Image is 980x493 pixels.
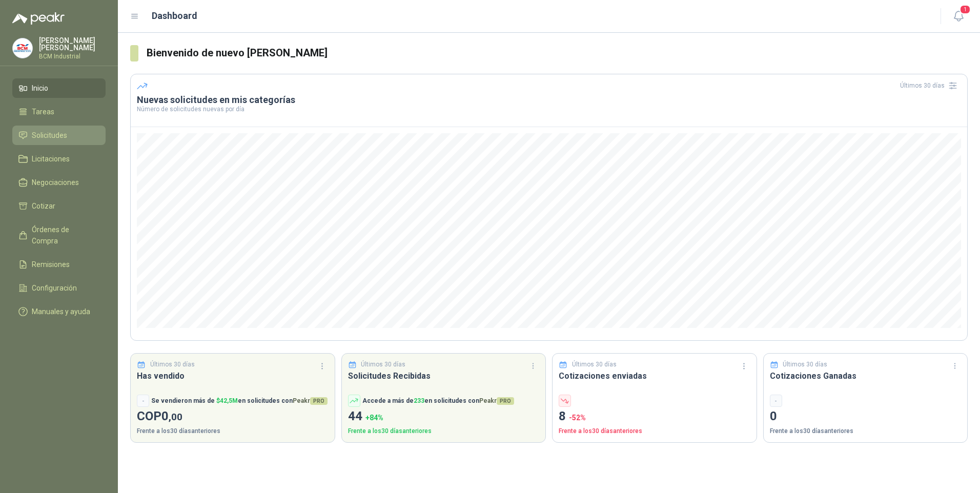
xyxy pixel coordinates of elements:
span: Remisiones [32,259,70,270]
span: + 84 % [365,414,383,422]
div: Últimos 30 días [900,77,961,94]
span: Cotizar [32,200,55,212]
span: -52 % [569,414,586,422]
span: Configuración [32,282,77,294]
span: Órdenes de Compra [32,224,96,246]
button: 1 [949,7,968,26]
a: Remisiones [12,255,106,274]
a: Manuales y ayuda [12,302,106,321]
p: Frente a los 30 días anteriores [348,426,540,436]
span: Negociaciones [32,177,79,188]
p: BCM Industrial [39,53,106,59]
span: Solicitudes [32,130,67,141]
span: Peakr [479,397,514,404]
span: $ 42,5M [216,397,238,404]
span: Peakr [293,397,328,404]
img: Logo peakr [12,12,65,25]
h3: Cotizaciones enviadas [559,369,750,382]
img: Company Logo [13,38,32,58]
div: - [770,395,782,407]
p: Frente a los 30 días anteriores [559,426,750,436]
span: 0 [161,409,182,423]
a: Tareas [12,102,106,121]
span: Manuales y ayuda [32,306,90,317]
p: 44 [348,407,540,426]
a: Configuración [12,278,106,298]
p: 8 [559,407,750,426]
span: Inicio [32,83,48,94]
h3: Nuevas solicitudes en mis categorías [137,94,961,106]
p: 0 [770,407,962,426]
span: ,00 [169,411,182,423]
span: Licitaciones [32,153,70,165]
div: - [137,395,149,407]
span: 1 [959,5,971,14]
p: Frente a los 30 días anteriores [137,426,329,436]
h3: Cotizaciones Ganadas [770,369,962,382]
span: 233 [414,397,424,404]
p: Últimos 30 días [150,360,195,369]
span: PRO [310,397,328,405]
p: Últimos 30 días [361,360,405,369]
a: Cotizar [12,196,106,216]
a: Licitaciones [12,149,106,169]
p: Accede a más de en solicitudes con [362,396,514,406]
p: Frente a los 30 días anteriores [770,426,962,436]
p: Últimos 30 días [572,360,617,369]
p: [PERSON_NAME] [PERSON_NAME] [39,37,106,51]
span: Tareas [32,106,54,117]
h3: Solicitudes Recibidas [348,369,540,382]
h3: Has vendido [137,369,329,382]
h3: Bienvenido de nuevo [PERSON_NAME] [147,45,968,61]
p: COP [137,407,329,426]
p: Se vendieron más de en solicitudes con [151,396,328,406]
span: PRO [497,397,514,405]
a: Solicitudes [12,126,106,145]
p: Número de solicitudes nuevas por día [137,106,961,112]
a: Negociaciones [12,173,106,192]
p: Últimos 30 días [783,360,827,369]
h1: Dashboard [152,9,197,23]
a: Inicio [12,78,106,98]
a: Órdenes de Compra [12,220,106,251]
